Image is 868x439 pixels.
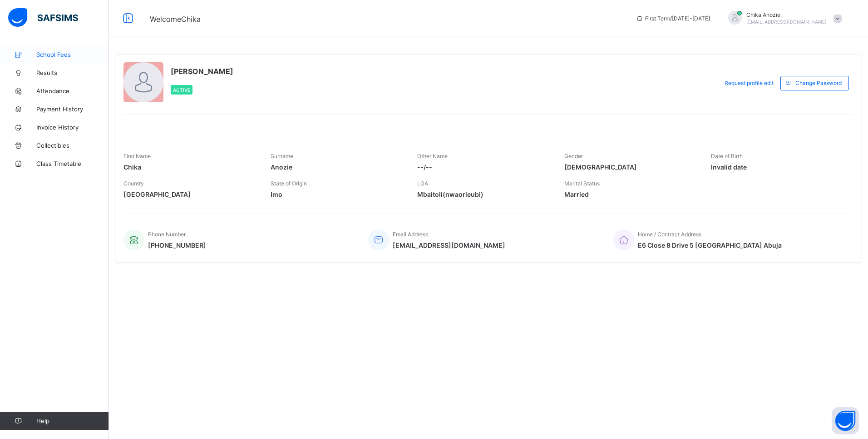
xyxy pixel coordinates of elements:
span: Email Address [393,231,428,238]
span: Date of Birth [711,153,743,160]
span: LGA [417,180,428,187]
img: safsims [8,8,78,27]
span: [PERSON_NAME] [171,67,233,76]
span: Marital Status [564,180,600,187]
span: Results [36,69,109,76]
span: Active [173,87,190,93]
span: [PHONE_NUMBER] [148,241,206,249]
span: School Fees [36,51,109,58]
span: [DEMOGRAPHIC_DATA] [564,163,698,171]
span: Surname [271,153,293,160]
span: Married [564,190,698,198]
span: [EMAIL_ADDRESS][DOMAIN_NAME] [746,19,827,25]
span: [GEOGRAPHIC_DATA] [123,190,257,198]
span: Attendance [36,87,109,95]
span: Request profile edit [725,80,774,86]
span: Gender [564,153,583,160]
span: [EMAIL_ADDRESS][DOMAIN_NAME] [393,241,505,249]
button: Open asap [832,407,859,434]
span: Phone Number [148,231,186,238]
span: Welcome Chika [150,15,201,24]
span: E6 Close 8 Drive 5 [GEOGRAPHIC_DATA] Abuja [638,241,782,249]
span: Country [123,180,144,187]
span: Invalid date [711,163,844,171]
span: Payment History [36,105,109,113]
span: First Name [123,153,151,160]
span: Anozie [271,163,404,171]
span: --/-- [417,163,551,171]
span: Mbaitoli(nwaorieubi) [417,190,551,198]
span: Other Name [417,153,448,160]
span: session/term information [636,15,710,22]
div: ChikaAnozie [719,11,846,26]
span: Imo [271,190,404,198]
span: State of Origin [271,180,307,187]
span: Collectibles [36,142,109,149]
span: Chika Anozie [746,11,827,18]
span: Help [36,417,108,424]
span: Invoice History [36,124,109,131]
span: Change Password [795,80,842,86]
span: Class Timetable [36,160,109,167]
span: Home / Contract Address [638,231,701,238]
span: Chika [123,163,257,171]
